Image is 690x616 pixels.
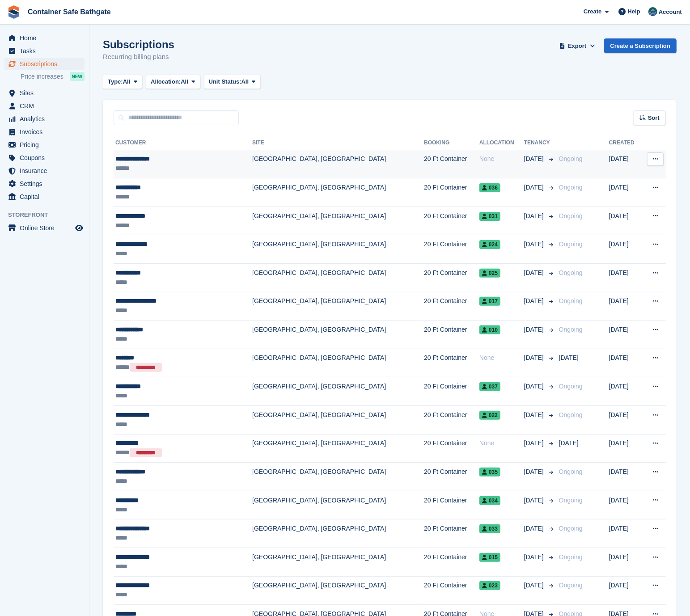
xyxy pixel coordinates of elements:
[20,152,73,164] span: Coupons
[20,126,73,138] span: Invoices
[4,32,85,44] a: menu
[559,439,579,447] span: [DATE]
[609,548,642,577] td: [DATE]
[4,165,85,177] a: menu
[20,58,73,70] span: Subscriptions
[424,263,479,292] td: 20 Ft Container
[609,576,642,605] td: [DATE]
[252,263,424,292] td: [GEOGRAPHIC_DATA], [GEOGRAPHIC_DATA]
[524,268,546,278] span: [DATE]
[4,126,85,138] a: menu
[252,463,424,491] td: [GEOGRAPHIC_DATA], [GEOGRAPHIC_DATA]
[479,240,500,249] span: 024
[479,496,500,505] span: 034
[20,165,73,177] span: Insurance
[609,235,642,264] td: [DATE]
[524,325,546,334] span: [DATE]
[20,32,73,44] span: Home
[424,136,479,150] th: Booking
[252,136,424,150] th: Site
[181,77,188,86] span: All
[20,45,73,57] span: Tasks
[4,190,85,203] a: menu
[20,139,73,151] span: Pricing
[479,212,500,221] span: 031
[4,177,85,190] a: menu
[424,292,479,321] td: 20 Ft Container
[559,240,583,248] span: Ongoing
[252,150,424,178] td: [GEOGRAPHIC_DATA], [GEOGRAPHIC_DATA]
[424,548,479,577] td: 20 Ft Container
[20,87,73,99] span: Sites
[479,382,500,391] span: 037
[21,72,85,81] a: Price increases NEW
[24,4,114,19] a: Container Safe Bathgate
[479,183,500,192] span: 036
[609,491,642,519] td: [DATE]
[609,292,642,321] td: [DATE]
[524,296,546,306] span: [DATE]
[609,178,642,207] td: [DATE]
[20,100,73,112] span: CRM
[252,321,424,349] td: [GEOGRAPHIC_DATA], [GEOGRAPHIC_DATA]
[8,211,89,219] span: Storefront
[252,405,424,434] td: [GEOGRAPHIC_DATA], [GEOGRAPHIC_DATA]
[559,326,583,333] span: Ongoing
[4,139,85,151] a: menu
[559,184,583,191] span: Ongoing
[252,377,424,406] td: [GEOGRAPHIC_DATA], [GEOGRAPHIC_DATA]
[559,525,583,532] span: Ongoing
[424,491,479,519] td: 20 Ft Container
[20,222,73,234] span: Online Store
[21,72,63,81] span: Price increases
[424,519,479,548] td: 20 Ft Container
[628,7,640,16] span: Help
[424,235,479,264] td: 20 Ft Container
[559,297,583,304] span: Ongoing
[609,263,642,292] td: [DATE]
[609,434,642,463] td: [DATE]
[103,75,142,89] button: Type: All
[524,581,546,590] span: [DATE]
[4,113,85,125] a: menu
[559,553,583,561] span: Ongoing
[479,524,500,533] span: 033
[609,349,642,377] td: [DATE]
[424,405,479,434] td: 20 Ft Container
[559,411,583,418] span: Ongoing
[559,582,583,589] span: Ongoing
[424,207,479,235] td: 20 Ft Container
[4,87,85,99] a: menu
[558,38,597,53] button: Export
[114,136,252,150] th: Customer
[252,349,424,377] td: [GEOGRAPHIC_DATA], [GEOGRAPHIC_DATA]
[524,467,546,477] span: [DATE]
[559,354,579,361] span: [DATE]
[604,38,677,53] a: Create a Subscription
[424,178,479,207] td: 20 Ft Container
[524,183,546,192] span: [DATE]
[123,77,131,86] span: All
[479,581,500,590] span: 023
[241,77,249,86] span: All
[252,491,424,519] td: [GEOGRAPHIC_DATA], [GEOGRAPHIC_DATA]
[559,468,583,475] span: Ongoing
[103,52,174,62] p: Recurring billing plans
[479,269,500,278] span: 025
[4,222,85,234] a: menu
[479,353,524,363] div: None
[70,72,85,81] div: NEW
[424,377,479,406] td: 20 Ft Container
[108,77,123,86] span: Type:
[524,353,546,363] span: [DATE]
[424,463,479,491] td: 20 Ft Container
[609,136,642,150] th: Created
[103,38,174,51] h1: Subscriptions
[209,77,241,86] span: Unit Status:
[559,155,583,162] span: Ongoing
[609,321,642,349] td: [DATE]
[609,463,642,491] td: [DATE]
[252,178,424,207] td: [GEOGRAPHIC_DATA], [GEOGRAPHIC_DATA]
[20,190,73,203] span: Capital
[479,297,500,306] span: 017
